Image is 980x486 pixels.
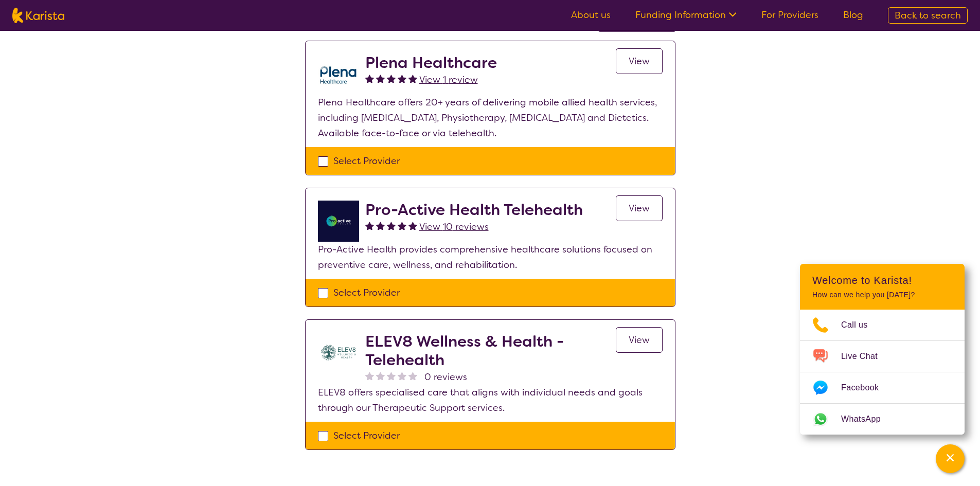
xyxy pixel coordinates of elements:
img: fullstar [408,221,417,230]
img: ehd3j50wdk7ycqmad0oe.png [318,53,359,95]
img: nonereviewstar [408,371,417,380]
img: fullstar [365,74,374,83]
a: Blog [843,9,863,21]
span: View [629,202,650,214]
p: Plena Healthcare offers 20+ years of delivering mobile allied health services, including [MEDICAL... [318,95,663,141]
p: Pro-Active Health provides comprehensive healthcare solutions focused on preventive care, wellnes... [318,242,663,273]
img: yihuczgmrom8nsaxakka.jpg [318,332,359,373]
span: View 1 review [419,74,478,86]
img: fullstar [398,74,406,83]
img: fullstar [398,221,406,230]
h2: Plena Healthcare [365,53,497,72]
img: ymlb0re46ukcwlkv50cv.png [318,201,359,242]
img: fullstar [365,221,374,230]
a: Web link opens in a new tab. [800,404,965,435]
span: Facebook [841,380,891,395]
span: Call us [841,317,880,333]
img: fullstar [376,221,385,230]
h2: ELEV8 Wellness & Health - Telehealth [365,332,616,369]
a: About us [571,9,611,21]
p: How can we help you [DATE]? [812,291,952,299]
a: For Providers [761,9,818,21]
h2: Pro-Active Health Telehealth [365,201,583,219]
img: nonereviewstar [376,371,385,380]
span: Back to search [895,9,961,22]
a: Funding Information [635,9,737,21]
a: View [616,48,663,74]
span: WhatsApp [841,411,893,427]
span: Live Chat [841,349,890,364]
div: Channel Menu [800,264,965,435]
span: View 10 reviews [419,221,489,233]
img: nonereviewstar [365,371,374,380]
img: nonereviewstar [387,371,396,380]
span: View [629,334,650,346]
a: View [616,195,663,221]
a: Back to search [888,7,968,24]
p: ELEV8 offers specialised care that aligns with individual needs and goals through our Therapeutic... [318,385,663,416]
img: Karista logo [12,8,64,23]
img: fullstar [387,221,396,230]
span: 0 reviews [424,369,467,385]
a: View 10 reviews [419,219,489,235]
img: fullstar [376,74,385,83]
a: View [616,327,663,353]
img: fullstar [387,74,396,83]
img: fullstar [408,74,417,83]
a: View 1 review [419,72,478,87]
button: Channel Menu [936,444,965,473]
h2: Welcome to Karista! [812,274,952,286]
span: View [629,55,650,67]
ul: Choose channel [800,310,965,435]
img: nonereviewstar [398,371,406,380]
